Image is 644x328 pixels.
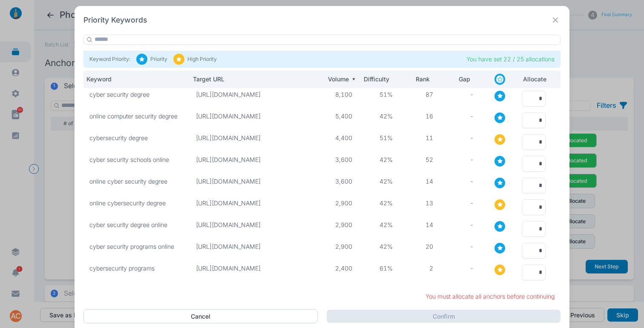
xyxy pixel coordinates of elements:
[327,310,561,323] button: Confirm
[364,243,393,250] p: 42%
[196,91,312,98] p: [URL][DOMAIN_NAME]
[445,265,474,272] p: -
[89,178,184,185] p: online cyber security degree
[196,265,312,272] p: [URL][DOMAIN_NAME]
[89,199,184,207] p: online cybersecurity degree
[402,75,430,83] p: Rank
[445,243,474,250] p: -
[196,178,312,185] p: [URL][DOMAIN_NAME]
[364,156,393,164] p: 42%
[361,75,389,83] p: Difficulty
[89,55,130,63] p: Keyword Priority:
[405,134,433,142] p: 11
[445,91,474,98] p: -
[324,199,352,207] p: 2,900
[196,243,312,250] p: [URL][DOMAIN_NAME]
[89,221,184,229] p: cyber security degree online
[196,156,312,164] p: [URL][DOMAIN_NAME]
[425,293,555,300] p: You must allocate all anchors before continuing
[364,265,393,272] p: 61%
[83,15,147,26] h2: Priority Keywords
[364,199,393,207] p: 42%
[196,112,312,120] p: [URL][DOMAIN_NAME]
[405,199,433,207] p: 13
[324,265,352,272] p: 2,400
[445,199,474,207] p: -
[405,156,433,164] p: 52
[324,221,352,229] p: 2,900
[445,134,474,142] p: -
[324,243,352,250] p: 2,900
[324,134,352,142] p: 4,400
[364,221,393,229] p: 42%
[89,156,184,164] p: cyber security schools online
[324,112,352,120] p: 5,400
[324,156,352,164] p: 3,600
[405,112,433,120] p: 16
[405,265,433,272] p: 2
[83,309,318,324] button: Cancel
[364,112,393,120] p: 42%
[364,178,393,185] p: 42%
[193,75,308,83] p: Target URL
[187,55,217,63] p: High Priority
[405,91,433,98] p: 87
[89,91,184,98] p: cyber security degree
[324,178,352,185] p: 3,600
[405,221,433,229] p: 14
[523,75,541,83] p: Allocate
[405,178,433,185] p: 14
[321,75,349,83] p: Volume
[150,55,167,63] p: Priority
[86,75,180,83] p: Keyword
[445,221,474,229] p: -
[364,91,393,98] p: 51%
[89,243,184,250] p: cyber security programs online
[442,75,470,83] p: Gap
[466,55,555,63] p: You have set 22 / 25 allocations
[405,243,433,250] p: 20
[324,91,352,98] p: 8,100
[364,134,393,142] p: 51%
[89,265,184,272] p: cybersecurity programs
[196,221,312,229] p: [URL][DOMAIN_NAME]
[445,178,474,185] p: -
[196,199,312,207] p: [URL][DOMAIN_NAME]
[89,112,184,120] p: online computer security degree
[196,134,312,142] p: [URL][DOMAIN_NAME]
[89,134,184,142] p: cybersecurity degree
[445,156,474,164] p: -
[445,112,474,120] p: -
